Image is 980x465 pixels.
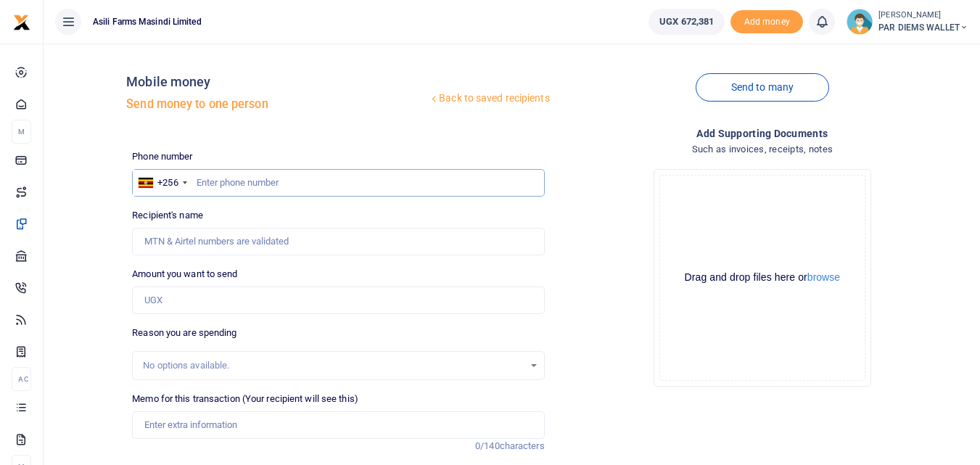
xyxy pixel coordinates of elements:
input: Enter phone number [132,169,544,197]
h4: Such as invoices, receipts, notes [556,141,968,157]
h4: Add supporting Documents [556,125,968,141]
label: Reason you are spending [132,326,236,340]
div: No options available. [143,358,523,373]
h4: Mobile money [126,74,428,90]
a: Back to saved recipients [428,86,551,112]
div: +256 [157,176,178,190]
img: profile-user [847,9,873,35]
div: Drag and drop files here or [660,271,865,284]
span: 0/140 [475,440,500,451]
li: Ac [12,367,31,391]
li: M [12,120,31,144]
span: PAR DIEMS WALLET [878,21,968,34]
span: characters [500,440,545,451]
span: UGX 672,381 [659,15,714,29]
h5: Send money to one person [126,97,428,112]
a: Add money [730,15,803,26]
input: MTN & Airtel numbers are validated [132,228,544,255]
div: Uganda: +256 [133,170,191,196]
label: Amount you want to send [132,267,237,281]
img: logo-small [13,14,30,31]
button: browse [807,272,840,282]
span: Asili Farms Masindi Limited [87,15,207,28]
input: Enter extra information [132,411,544,439]
a: profile-user [PERSON_NAME] PAR DIEMS WALLET [847,9,968,35]
li: Toup your wallet [730,10,803,34]
label: Memo for this transaction (Your recipient will see this) [132,392,358,406]
input: UGX [132,287,544,314]
label: Phone number [132,149,192,164]
div: File Uploader [654,169,871,387]
a: logo-small logo-large logo-large [13,16,30,27]
a: Send to many [696,73,829,102]
li: Wallet ballance [643,9,730,35]
span: Add money [730,10,803,34]
small: [PERSON_NAME] [878,9,968,22]
label: Recipient's name [132,208,203,223]
a: UGX 672,381 [648,9,725,35]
